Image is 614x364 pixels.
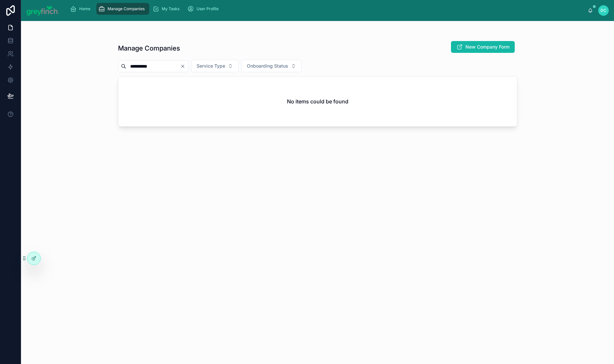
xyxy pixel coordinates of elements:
button: Select Button [241,60,302,72]
button: New Company Form [451,41,515,53]
div: scrollable content [65,2,588,16]
span: Onboarding Status [247,63,288,69]
span: New Company Form [465,44,509,50]
span: Home [79,6,90,11]
span: My Tasks [162,6,179,11]
img: App logo [26,5,59,16]
h1: Manage Companies [118,44,180,53]
h2: No items could be found [287,97,348,105]
button: Clear [180,64,188,69]
button: Select Button [191,60,239,72]
span: DC [601,8,606,13]
a: My Tasks [151,3,184,15]
span: User Profile [197,6,219,11]
a: User Profile [185,3,223,15]
a: Home [68,3,95,15]
a: Manage Companies [96,3,149,15]
span: Manage Companies [107,6,145,11]
span: Service Type [197,63,225,69]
